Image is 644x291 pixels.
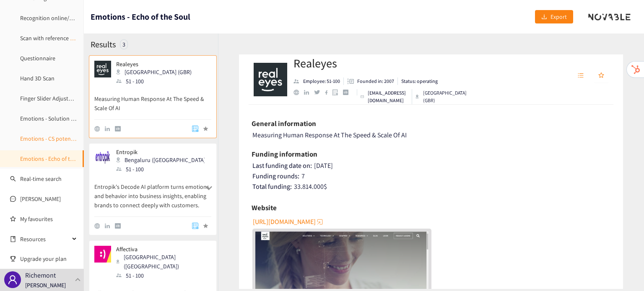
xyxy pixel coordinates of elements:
[20,250,77,267] span: Upgrade your plan
[344,77,398,85] li: Founded in year
[252,201,277,214] h6: Website
[115,126,125,131] a: crunchbase
[25,270,56,281] p: Richemont
[116,271,210,280] div: 51 - 100
[293,77,344,85] li: Employees
[252,172,299,180] span: Funding rounds:
[293,90,304,95] a: website
[252,183,611,191] div: 33.814.000 $
[578,72,584,79] span: unordered-list
[594,69,608,82] button: star
[20,54,55,62] a: Questionnaire
[94,61,111,77] img: Snapshot of the Company's website
[357,77,394,85] p: Founded in: 2007
[116,155,210,165] div: Bengaluru ([GEOGRAPHIC_DATA])
[116,252,210,271] div: [GEOGRAPHIC_DATA] ([GEOGRAPHIC_DATA])
[415,89,467,104] div: [GEOGRAPHIC_DATA] (GBR)
[20,95,82,102] a: Finger Slider Adjustment
[304,90,314,95] a: linkedin
[20,14,85,22] a: Recognition online/e-com
[368,89,408,104] p: [EMAIL_ADDRESS][DOMAIN_NAME]
[254,63,287,96] img: Company Logo
[253,216,316,227] span: [URL][DOMAIN_NAME]
[20,175,62,183] a: Real-time search
[551,12,567,21] span: Export
[253,215,324,229] button: [URL][DOMAIN_NAME]
[252,117,316,130] h6: General information
[94,86,211,113] p: Measuring Human Response At The Speed & Scale Of AI
[20,211,77,227] a: My favourites
[574,69,588,82] button: unordered-list
[20,115,100,122] a: Emotions - Solution bas niveaux
[25,281,66,290] p: [PERSON_NAME]
[20,75,55,82] a: Hand 3D Scan
[116,77,197,86] div: 51 - 100
[94,126,105,131] a: website
[293,55,462,72] h2: Realeyes
[332,89,343,95] a: google maps
[252,148,317,160] h6: Funding information
[10,256,16,262] span: trophy
[116,165,210,174] div: 51 - 100
[20,231,70,247] span: Resources
[116,61,192,67] p: Realeyes
[94,149,111,165] img: Snapshot of the Company's website
[598,72,604,79] span: star
[20,34,86,42] a: Scan with reference object
[252,161,312,170] span: Last funding date on:
[20,135,104,142] a: Emotions - CS potential solutions
[91,39,116,50] h2: Results
[116,67,197,77] div: [GEOGRAPHIC_DATA] (GBR)
[535,10,573,23] button: downloadExport
[325,90,333,95] a: facebook
[602,251,644,291] iframe: Chat Widget
[252,182,292,191] span: Total funding:
[105,126,115,131] a: linkedin
[105,224,115,229] a: linkedin
[314,90,325,94] a: twitter
[115,223,125,229] a: crunchbase
[94,246,111,263] img: Snapshot of the Company's website
[20,155,89,162] a: Emotions - Echo of the Soul
[10,236,16,242] span: book
[94,174,211,210] p: Entropik's Decode AI platform turns emotions and behavior into business insights, enabling brands...
[116,149,205,155] p: Entropik
[252,131,611,139] div: Measuring Human Response At The Speed & Scale Of AI
[120,39,128,49] div: 3
[8,275,18,285] span: user
[343,90,353,95] a: crunchbase
[116,246,205,252] p: Affectiva
[541,14,547,21] span: download
[20,195,61,203] a: [PERSON_NAME]
[398,77,438,85] li: Status
[401,77,438,85] p: Status: operating
[252,162,611,170] div: [DATE]
[94,223,105,229] a: website
[252,172,611,180] div: 7
[303,77,340,85] p: Employee: 51-100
